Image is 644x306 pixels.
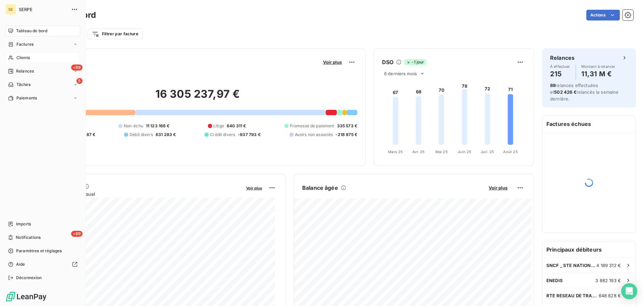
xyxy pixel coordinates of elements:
[71,231,83,237] span: +99
[16,55,30,61] span: Clients
[550,54,575,62] h6: Relances
[16,82,31,88] span: Tâches
[19,7,67,12] span: SERPE
[337,123,357,129] span: 335 573 €
[621,283,637,299] div: Open Intercom Messenger
[5,93,80,103] a: Paiements
[458,149,471,154] tspan: Juin 25
[481,149,494,154] tspan: Juil. 25
[238,132,261,138] span: -937 793 €
[5,66,80,77] a: +99Relances
[129,132,153,138] span: Débit divers
[5,26,80,36] a: Tableau de bord
[16,41,34,47] span: Factures
[5,219,80,229] a: Imports
[5,52,80,63] a: Clients
[554,89,576,95] span: 502 426 €
[244,185,264,191] button: Voir plus
[16,234,41,241] span: Notifications
[156,132,176,138] span: 631 283 €
[16,95,37,101] span: Paiements
[321,59,344,65] button: Voir plus
[38,87,357,107] h2: 16 305 237,97 €
[146,123,170,129] span: 11 123 166 €
[227,123,246,129] span: 640 311 €
[546,293,599,298] span: RTE RESEAU DE TRANSPORT ELECTRICITE
[503,149,518,154] tspan: Août 25
[599,293,621,298] span: 648 628 €
[246,186,262,190] span: Voir plus
[542,242,636,258] h6: Principaux débiteurs
[388,149,403,154] tspan: Mars 25
[487,185,509,191] button: Voir plus
[550,83,555,88] span: 89
[210,132,235,138] span: Crédit divers
[16,221,31,227] span: Imports
[302,184,338,192] h6: Balance âgée
[335,132,357,138] span: -218 975 €
[5,39,80,50] a: Factures
[542,116,636,132] h6: Factures échues
[595,278,621,283] span: 3 882 193 €
[546,278,563,283] span: ENEDIS
[581,69,615,79] h4: 11,31 M €
[124,123,143,129] span: Non-échu
[16,261,25,267] span: Aide
[581,64,615,69] span: Montant à relancer
[16,248,62,254] span: Paramètres et réglages
[596,263,621,268] span: 4 189 312 €
[412,149,425,154] tspan: Avr. 25
[5,79,80,90] a: 5Tâches
[5,259,80,270] a: Aide
[71,64,83,71] span: +99
[435,149,448,154] tspan: Mai 25
[38,190,241,198] span: Chiffre d'affaires mensuel
[546,263,596,268] span: SNCF _ STE NATIONALE
[5,4,16,15] div: SE
[323,59,342,65] span: Voir plus
[88,29,143,39] button: Filtrer par facture
[16,28,47,34] span: Tableau de bord
[213,123,224,129] span: Litige
[550,83,619,101] span: relances effectuées et relancés la semaine dernière.
[16,68,34,74] span: Relances
[16,275,42,281] span: Déconnexion
[384,71,417,76] span: 6 derniers mois
[295,132,333,138] span: Avoirs non associés
[550,64,570,69] span: À effectuer
[404,59,426,65] span: -1 jour
[489,185,507,190] span: Voir plus
[5,291,47,302] img: Logo LeanPay
[382,58,393,66] h6: DSO
[586,10,620,20] button: Actions
[290,123,334,129] span: Promesse de paiement
[5,246,80,256] a: Paramètres et réglages
[550,69,570,79] h4: 215
[76,78,83,84] span: 5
